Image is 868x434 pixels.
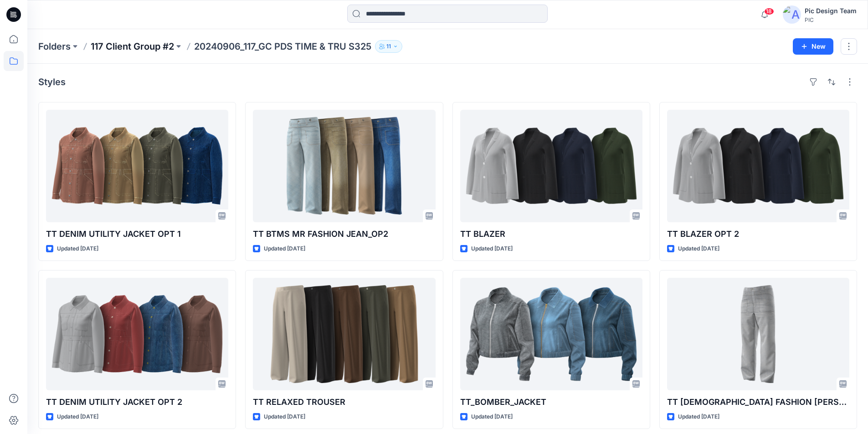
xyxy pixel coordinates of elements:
p: TT [DEMOGRAPHIC_DATA] FASHION [PERSON_NAME] [667,396,849,408]
p: Updated [DATE] [678,244,719,254]
p: TT DENIM UTILITY JACKET OPT 1 [46,228,228,240]
p: Updated [DATE] [471,412,513,422]
img: avatar [783,5,801,24]
p: Updated [DATE] [471,244,513,254]
a: TT BLAZER OPT 2 [667,110,849,222]
p: 11 [386,41,391,51]
a: TT DENIM UTILITY JACKET OPT 2 [46,278,228,390]
p: Updated [DATE] [264,244,305,254]
p: Updated [DATE] [57,244,98,254]
a: TT DENIM UTILITY JACKET OPT 1 [46,110,228,222]
p: TT RELAXED TROUSER [253,396,435,408]
p: TT BLAZER [460,228,642,240]
a: 117 Client Group #2 [91,40,174,53]
p: Updated [DATE] [678,412,719,422]
p: TT_BOMBER_JACKET [460,396,642,408]
p: TT DENIM UTILITY JACKET OPT 2 [46,396,228,408]
a: TT BTMS MR FASHION JEAN_OP2 [253,110,435,222]
h4: Styles [38,77,66,87]
p: TT BLAZER OPT 2 [667,228,849,240]
span: 18 [764,8,774,15]
a: TT BTMS FASHION JEAN [667,278,849,390]
div: PIC [805,16,857,23]
div: Pic Design Team [805,5,857,16]
a: TT_BOMBER_JACKET [460,278,642,390]
a: Folders [38,40,71,53]
button: 11 [375,40,402,53]
a: TT RELAXED TROUSER [253,278,435,390]
a: TT BLAZER [460,110,642,222]
button: New [793,38,833,55]
p: Updated [DATE] [57,412,98,422]
p: 20240906_117_GC PDS TIME & TRU S325 [194,40,371,53]
p: Updated [DATE] [264,412,305,422]
p: TT BTMS MR FASHION JEAN_OP2 [253,228,435,240]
